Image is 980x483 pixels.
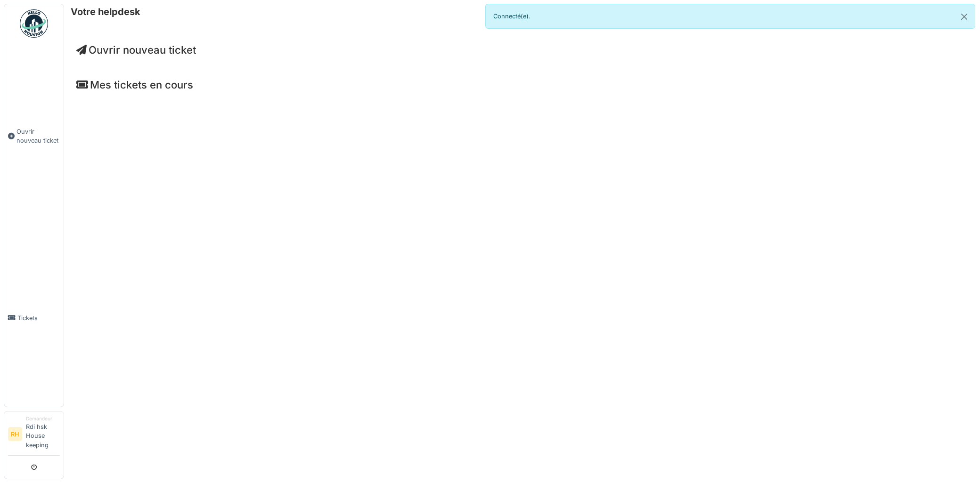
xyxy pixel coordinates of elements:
[4,229,64,407] a: Tickets
[485,4,975,29] div: Connecté(e).
[954,4,975,29] button: Close
[4,43,64,229] a: Ouvrir nouveau ticket
[17,314,60,322] span: Tickets
[26,415,60,453] li: Rdi hsk House keeping
[20,9,48,38] img: Badge_color-CXgf-gQk.svg
[76,44,196,56] a: Ouvrir nouveau ticket
[16,127,60,145] span: Ouvrir nouveau ticket
[26,415,60,422] div: Demandeur
[71,6,140,17] h6: Votre helpdesk
[76,79,968,91] h4: Mes tickets en cours
[8,427,22,441] li: RH
[8,415,60,456] a: RH DemandeurRdi hsk House keeping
